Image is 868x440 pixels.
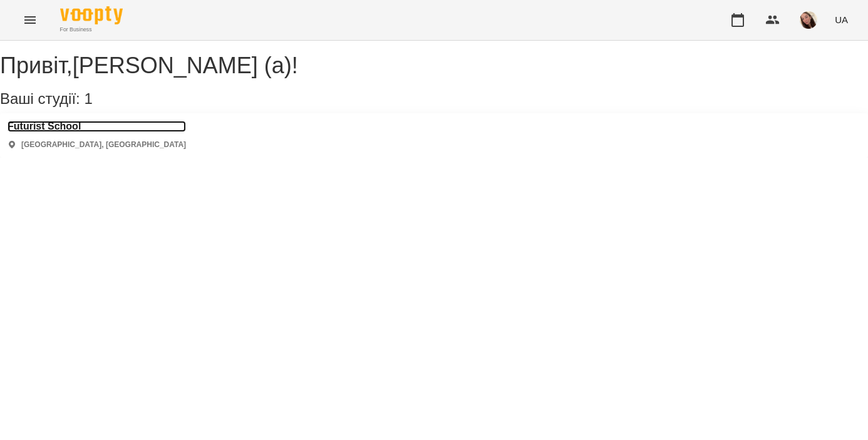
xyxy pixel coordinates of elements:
[15,5,45,35] button: Menu
[60,6,123,24] img: Voopty Logo
[8,121,186,132] a: Futurist School
[60,26,123,34] span: For Business
[21,140,186,150] p: [GEOGRAPHIC_DATA], [GEOGRAPHIC_DATA]
[84,90,92,107] span: 1
[835,13,848,26] span: UA
[830,8,853,31] button: UA
[800,11,817,29] img: 8e00ca0478d43912be51e9823101c125.jpg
